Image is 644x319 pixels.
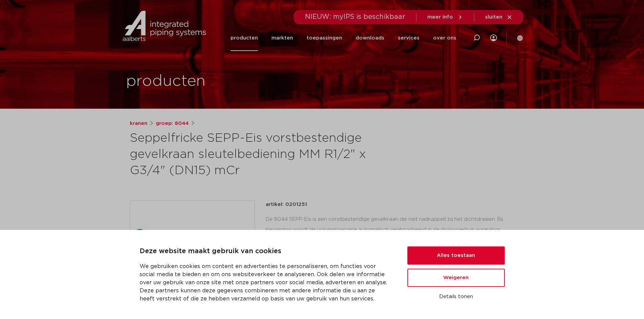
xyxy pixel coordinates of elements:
h1: producten [126,71,206,92]
a: downloads [356,25,384,51]
a: groep: 8044 [156,119,189,128]
p: artikel: 0201251 [266,201,307,209]
span: NIEUW: myIPS is beschikbaar [305,14,405,20]
nav: Menu [231,25,456,51]
a: services [398,25,420,51]
a: producten [231,25,258,51]
span: meer info [427,15,453,20]
a: sluiten [485,14,512,20]
a: markten [271,25,293,51]
span: sluiten [485,15,502,20]
a: kranen [130,119,147,128]
div: my IPS [490,30,497,45]
h1: Seppelfricke SEPP-Eis vorstbestendige gevelkraan sleutelbediening MM R1/2" x G3/4" (DN15) mCr [130,130,384,179]
button: Weigeren [407,269,505,287]
div: De 8044 SEPP-Eis is een vorstbestendige gevelkraan die niet nadruppelt bij het dichtdraaien. Bij ... [266,214,515,282]
p: Deze website maakt gebruik van cookies [140,246,391,257]
a: over ons [433,25,456,51]
a: meer info [427,14,463,20]
button: Alles toestaan [407,246,505,265]
button: Details tonen [407,291,505,302]
a: toepassingen [307,25,342,51]
p: We gebruiken cookies om content en advertenties te personaliseren, om functies voor social media ... [140,262,391,303]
